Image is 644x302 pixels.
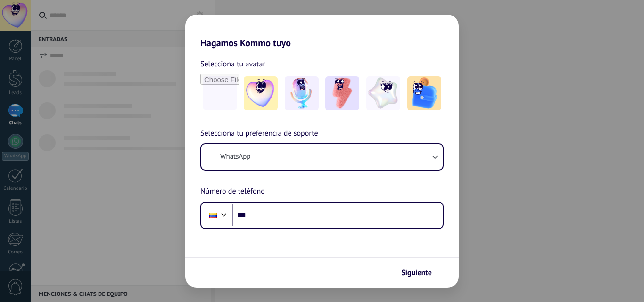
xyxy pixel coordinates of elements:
span: Número de teléfono [200,186,265,198]
img: -2.jpeg [285,76,319,110]
img: -3.jpeg [325,76,359,110]
span: Selecciona tu avatar [200,58,265,70]
span: WhatsApp [220,152,250,162]
img: -5.jpeg [407,76,441,110]
div: Colombia: + 57 [204,205,222,225]
span: Siguiente [401,269,432,276]
img: -1.jpeg [244,76,278,110]
button: WhatsApp [201,144,443,170]
img: -4.jpeg [366,76,400,110]
button: Siguiente [397,265,445,281]
span: Selecciona tu preferencia de soporte [200,128,318,140]
h2: Hagamos Kommo tuyo [185,15,459,49]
